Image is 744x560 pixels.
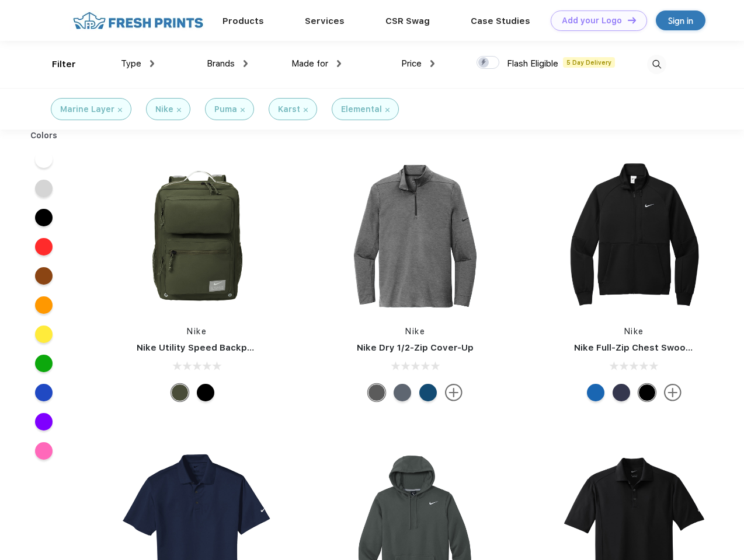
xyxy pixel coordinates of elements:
div: Black [197,384,214,401]
span: Flash Eligible [507,58,558,69]
div: Karst [278,103,300,116]
img: func=resize&h=266 [338,159,493,314]
img: filter_cancel.svg [304,108,308,112]
div: Gym Blue [419,384,437,401]
a: CSR Swag [385,16,430,26]
div: Cargo Khaki [171,384,189,401]
a: Services [305,16,345,26]
img: filter_cancel.svg [177,108,181,112]
span: Made for [291,58,328,69]
div: Add your Logo [562,16,622,26]
span: Brands [207,58,235,69]
img: filter_cancel.svg [385,108,390,112]
div: Elemental [341,103,382,116]
img: func=resize&h=266 [557,159,712,314]
a: Nike [624,327,644,336]
a: Nike Utility Speed Backpack [137,342,263,353]
img: desktop_search.svg [647,55,666,74]
a: Nike [187,327,207,336]
img: filter_cancel.svg [118,108,122,112]
div: Filter [52,58,76,71]
div: Royal [587,384,604,401]
a: Sign in [656,10,705,30]
a: Nike Dry 1/2-Zip Cover-Up [357,342,474,353]
img: func=resize&h=266 [119,159,274,314]
a: Nike [405,327,425,336]
div: Midnight Navy [613,384,630,401]
span: 5 Day Delivery [563,57,615,68]
img: more.svg [664,384,682,401]
span: Price [401,58,422,69]
img: dropdown.png [337,60,341,67]
a: Nike Full-Zip Chest Swoosh Jacket [574,342,729,353]
div: Marine Layer [60,103,114,116]
a: Products [222,16,264,26]
div: Navy Heather [394,384,411,401]
img: filter_cancel.svg [241,108,245,112]
span: Type [121,58,141,69]
img: fo%20logo%202.webp [69,10,207,31]
img: dropdown.png [150,60,154,67]
div: Sign in [668,14,693,27]
div: Colors [22,129,67,142]
img: dropdown.png [430,60,434,67]
img: more.svg [445,384,463,401]
img: DT [628,17,636,23]
div: Puma [214,103,237,116]
div: Black Heather [368,384,385,401]
div: Black [638,384,656,401]
img: dropdown.png [244,60,248,67]
div: Nike [155,103,173,116]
